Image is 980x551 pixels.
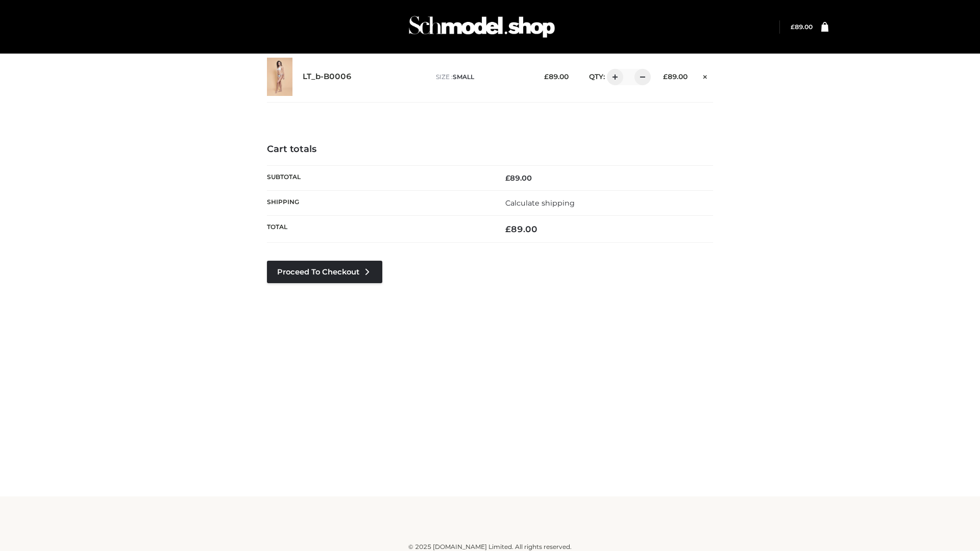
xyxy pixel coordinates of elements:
img: Schmodel Admin 964 [405,7,558,47]
div: QTY: [579,69,647,85]
th: Total [267,216,490,243]
a: £89.00 [791,23,813,31]
th: Subtotal [267,165,490,190]
bdi: 89.00 [505,224,537,234]
a: LT_b-B0006 [303,72,352,82]
h4: Cart totals [267,144,713,155]
a: Proceed to Checkout [267,261,382,283]
span: £ [663,72,668,81]
bdi: 89.00 [663,72,688,81]
span: £ [505,224,511,234]
bdi: 89.00 [791,23,813,31]
span: £ [505,173,510,183]
span: SMALL [453,73,474,81]
th: Shipping [267,190,490,215]
span: £ [791,23,795,31]
bdi: 89.00 [505,173,532,183]
span: £ [544,72,549,81]
a: Calculate shipping [505,198,575,208]
p: size : [436,72,528,82]
a: Remove this item [698,69,713,82]
bdi: 89.00 [544,72,569,81]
